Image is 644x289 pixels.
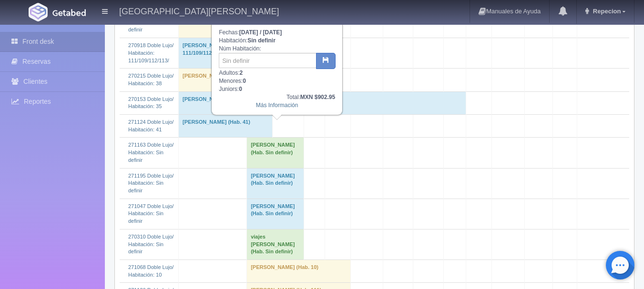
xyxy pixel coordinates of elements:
[128,119,174,132] a: 271124 Doble Lujo/Habitación: 41
[212,16,342,114] div: Fechas: Habitación: Núm Habitación: Adultos: Menores: Juniors:
[247,168,304,199] td: [PERSON_NAME] (Hab. Sin definir)
[239,70,243,76] b: 2
[179,91,466,114] td: [PERSON_NAME] (Hab. 35)
[247,259,350,282] td: [PERSON_NAME] (Hab. 10)
[179,115,273,138] td: [PERSON_NAME] (Hab. 41)
[219,93,335,101] div: Total:
[119,5,279,17] h4: [GEOGRAPHIC_DATA][PERSON_NAME]
[128,234,174,254] a: 270310 Doble Lujo/Habitación: Sin definir
[239,86,242,92] b: 0
[256,102,298,109] a: Más Información
[300,94,335,100] b: MXN $902.95
[128,203,174,224] a: 271047 Doble Lujo/Habitación: Sin definir
[29,3,48,21] img: Getabed
[179,38,247,69] td: [PERSON_NAME] (Hab. 111/109/112/113/)
[128,96,174,110] a: 270153 Doble Lujo/Habitación: 35
[128,73,174,86] a: 270215 Doble Lujo/Habitación: 38
[128,42,174,63] a: 270918 Doble Lujo/Habitación: 111/109/112/113/
[52,9,86,16] img: Getabed
[128,142,174,162] a: 271163 Doble Lujo/Habitación: Sin definir
[247,229,304,259] td: viajes [PERSON_NAME] (Hab. Sin definir)
[247,199,304,229] td: [PERSON_NAME] (Hab. Sin definir)
[591,8,621,15] span: Repecion
[179,69,304,91] td: [PERSON_NAME] (Hab. 38)
[243,78,246,84] b: 0
[128,264,174,278] a: 271068 Doble Lujo/Habitación: 10
[247,37,276,44] b: Sin definir
[247,138,304,168] td: [PERSON_NAME] (Hab. Sin definir)
[128,173,174,193] a: 271195 Doble Lujo/Habitación: Sin definir
[239,29,282,36] b: [DATE] / [DATE]
[219,53,317,68] input: Sin definir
